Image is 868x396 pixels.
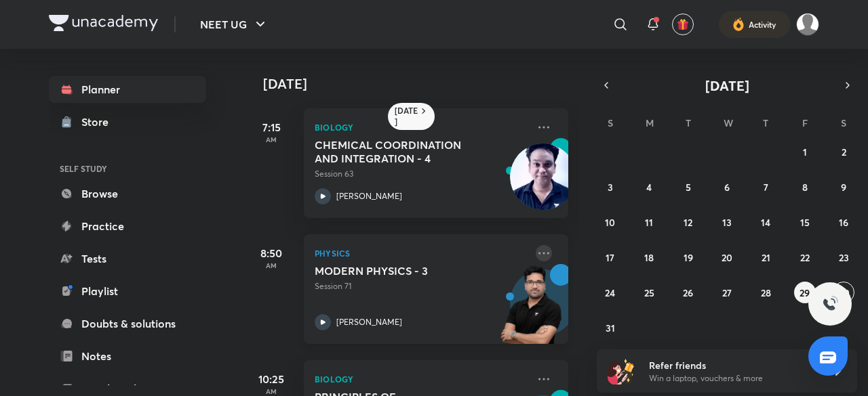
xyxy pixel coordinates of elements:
[716,176,738,198] button: August 6, 2025
[755,211,776,233] button: August 14, 2025
[802,116,808,129] abbr: Friday
[608,181,613,194] abbr: August 3, 2025
[716,211,738,233] button: August 13, 2025
[315,280,528,292] p: Session 71
[244,119,298,135] h5: 7:15
[49,278,206,305] a: Playlist
[800,216,810,229] abbr: August 15, 2025
[794,282,816,303] button: August 29, 2025
[644,286,654,299] abbr: August 25, 2025
[686,181,691,194] abbr: August 5, 2025
[833,282,854,303] button: August 30, 2025
[755,282,776,303] button: August 28, 2025
[599,176,621,198] button: August 3, 2025
[833,141,854,162] button: August 2, 2025
[683,286,693,299] abbr: August 26, 2025
[244,245,298,261] h5: 8:50
[336,190,402,202] p: [PERSON_NAME]
[686,116,691,129] abbr: Tuesday
[49,76,206,103] a: Planner
[672,14,694,35] button: avatar
[722,216,732,229] abbr: August 13, 2025
[684,251,693,264] abbr: August 19, 2025
[833,246,854,268] button: August 23, 2025
[336,316,402,328] p: [PERSON_NAME]
[732,16,745,32] img: activity
[705,76,749,95] span: [DATE]
[599,211,621,233] button: August 10, 2025
[605,216,615,229] abbr: August 10, 2025
[244,371,298,387] h5: 10:25
[606,251,614,264] abbr: August 17, 2025
[755,176,776,198] button: August 7, 2025
[315,119,528,135] p: Biology
[263,76,582,92] h4: [DATE]
[49,108,206,135] a: Store
[716,282,738,303] button: August 27, 2025
[494,264,568,357] img: unacademy
[616,76,838,95] button: [DATE]
[192,11,277,38] button: NEET UG
[802,181,808,194] abbr: August 8, 2025
[608,116,613,129] abbr: Sunday
[833,211,854,233] button: August 16, 2025
[599,317,621,338] button: August 31, 2025
[49,213,206,240] a: Practice
[49,157,206,180] h6: SELF STUDY
[49,245,206,272] a: Tests
[315,264,484,278] h5: MODERN PHYSICS - 3
[722,251,732,264] abbr: August 20, 2025
[841,116,846,129] abbr: Saturday
[315,138,484,165] h5: CHEMICAL COORDINATION AND INTEGRATION - 4
[764,181,768,194] abbr: August 7, 2025
[761,216,770,229] abbr: August 14, 2025
[599,282,621,303] button: August 24, 2025
[649,358,816,372] h6: Refer friends
[794,246,816,268] button: August 22, 2025
[677,176,699,198] button: August 5, 2025
[762,251,770,264] abbr: August 21, 2025
[649,372,816,384] p: Win a laptop, vouchers & more
[638,176,660,198] button: August 4, 2025
[724,116,733,129] abbr: Wednesday
[315,168,528,180] p: Session 63
[244,387,298,395] p: AM
[839,216,848,229] abbr: August 16, 2025
[803,146,807,158] abbr: August 1, 2025
[822,296,838,312] img: ttu
[677,246,699,268] button: August 19, 2025
[646,181,652,194] abbr: August 4, 2025
[638,211,660,233] button: August 11, 2025
[761,286,771,299] abbr: August 28, 2025
[833,176,854,198] button: August 9, 2025
[841,181,846,194] abbr: August 9, 2025
[315,245,528,261] p: Physics
[755,246,776,268] button: August 21, 2025
[606,322,615,334] abbr: August 31, 2025
[684,216,692,229] abbr: August 12, 2025
[244,135,298,144] p: AM
[838,286,850,299] abbr: August 30, 2025
[644,251,654,264] abbr: August 18, 2025
[677,18,689,30] img: avatar
[677,211,699,233] button: August 12, 2025
[763,116,768,129] abbr: Thursday
[599,246,621,268] button: August 17, 2025
[81,114,117,130] div: Store
[49,343,206,370] a: Notes
[49,310,206,337] a: Doubts & solutions
[800,286,810,299] abbr: August 29, 2025
[645,216,653,229] abbr: August 11, 2025
[794,176,816,198] button: August 8, 2025
[49,15,158,31] img: Company Logo
[395,106,418,127] h6: [DATE]
[646,116,654,129] abbr: Monday
[796,13,819,36] img: Aman raj
[677,282,699,303] button: August 26, 2025
[716,246,738,268] button: August 20, 2025
[794,211,816,233] button: August 15, 2025
[49,180,206,207] a: Browse
[722,286,732,299] abbr: August 27, 2025
[244,261,298,269] p: AM
[608,357,635,384] img: referral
